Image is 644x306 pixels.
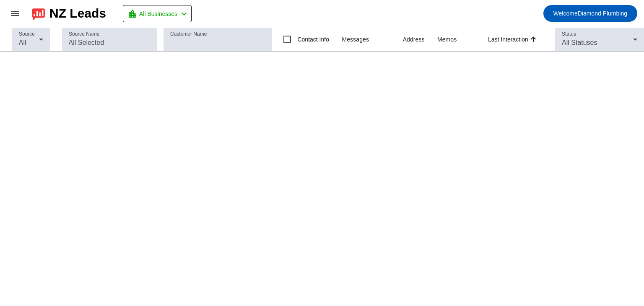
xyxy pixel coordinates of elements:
[19,31,35,37] mat-label: Source
[488,35,528,44] div: Last Interaction
[179,9,189,19] mat-icon: chevron_left
[562,39,597,46] span: All Statuses
[296,35,329,44] label: Contact Info
[342,27,402,52] th: Messages
[543,5,637,22] button: WelcomeDiamond Plumbing
[403,27,437,52] th: Address
[69,38,150,48] input: All Selected
[32,6,45,21] img: logo
[139,8,177,20] span: All Businesses
[123,5,192,22] button: All Businesses
[69,31,99,37] mat-label: Source Name
[553,10,578,17] span: Welcome
[562,31,576,37] mat-label: Status
[10,8,20,18] mat-icon: menu
[170,31,207,37] mat-label: Customer Name
[19,39,26,46] span: All
[553,8,627,19] span: Diamond Plumbing
[437,27,488,52] th: Memos
[127,9,138,19] mat-icon: location_city
[49,8,106,19] div: NZ Leads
